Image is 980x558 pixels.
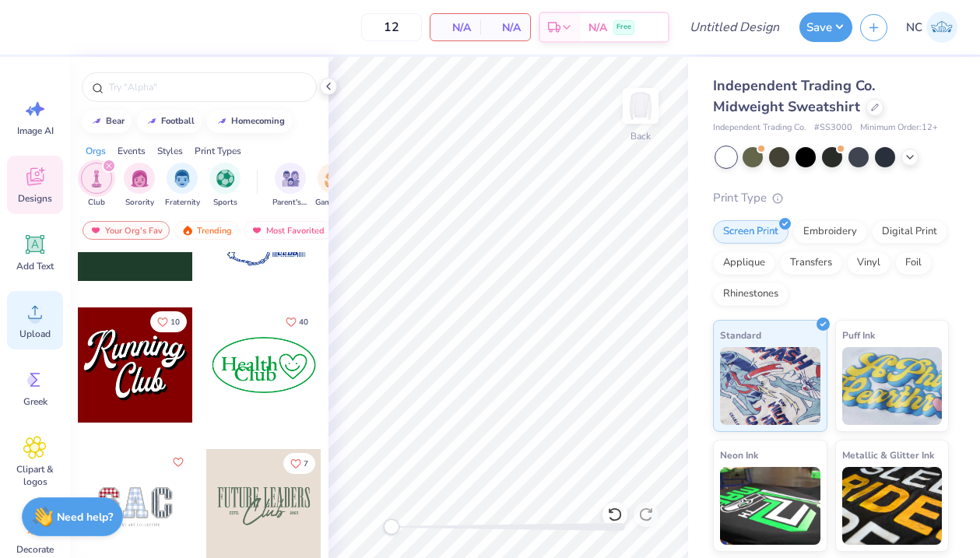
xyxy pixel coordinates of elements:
span: 10 [170,318,180,326]
img: trend_line.gif [216,117,228,126]
div: filter for Club [81,163,112,209]
span: Greek [23,395,47,408]
img: Club Image [88,170,105,188]
span: NC [906,19,922,37]
img: trending.gif [181,225,194,236]
span: Parent's Weekend [272,197,308,209]
button: filter button [315,163,351,209]
img: trend_line.gif [90,117,103,126]
button: filter button [124,163,155,209]
img: trend_line.gif [146,117,158,126]
button: football [137,110,202,133]
button: bear [82,110,132,133]
input: – – [361,13,422,41]
div: Your Org's Fav [83,221,170,240]
div: Print Types [195,144,241,158]
span: N/A [440,19,471,36]
span: Designs [18,192,52,205]
span: Sports [213,197,237,209]
button: filter button [272,163,308,209]
span: Decorate [16,543,54,556]
div: filter for Sports [209,163,241,209]
button: Like [169,453,188,472]
div: Rhinestones [713,283,789,306]
img: Natalie Chan [926,12,957,43]
span: Game Day [315,197,351,209]
div: Events [118,144,146,158]
div: Vinyl [847,251,890,275]
span: 40 [299,318,308,326]
div: Screen Print [713,220,789,244]
img: Sports Image [216,170,234,188]
div: filter for Game Day [315,163,351,209]
span: Metallic & Glitter Ink [842,447,934,463]
img: Sorority Image [131,170,149,188]
img: Neon Ink [720,467,820,545]
div: football [161,117,195,125]
input: Untitled Design [677,12,792,43]
div: Back [631,129,651,143]
img: most_fav.gif [251,225,263,236]
span: Puff Ink [842,327,875,343]
span: Standard [720,327,761,343]
div: homecoming [231,117,285,125]
div: Embroidery [793,220,867,244]
strong: Need help? [57,510,113,525]
button: homecoming [207,110,292,133]
span: N/A [490,19,521,36]
img: Puff Ink [842,347,943,425]
span: Clipart & logos [9,463,61,488]
span: Independent Trading Co. [713,121,806,135]
div: Print Type [713,189,949,207]
button: filter button [165,163,200,209]
div: bear [106,117,125,125]
span: N/A [588,19,607,36]
div: filter for Sorority [124,163,155,209]
span: Image AI [17,125,54,137]
div: Styles [157,144,183,158]
input: Try "Alpha" [107,79,307,95]
span: Neon Ink [720,447,758,463]
button: filter button [209,163,241,209]
span: Club [88,197,105,209]
span: 7 [304,460,308,468]
img: Standard [720,347,820,425]
span: # SS3000 [814,121,852,135]
button: Save [799,12,852,42]
span: Minimum Order: 12 + [860,121,938,135]
img: Fraternity Image [174,170,191,188]
img: most_fav.gif [90,225,102,236]
div: Accessibility label [384,519,399,535]
div: Foil [895,251,932,275]
span: Independent Trading Co. Midweight Sweatshirt [713,76,875,116]
div: Transfers [780,251,842,275]
div: Orgs [86,144,106,158]
div: filter for Parent's Weekend [272,163,308,209]
button: Like [283,453,315,474]
span: Upload [19,328,51,340]
button: Like [150,311,187,332]
span: Sorority [125,197,154,209]
img: Game Day Image [325,170,342,188]
span: Fraternity [165,197,200,209]
button: Like [279,311,315,332]
div: Trending [174,221,239,240]
div: Applique [713,251,775,275]
span: Add Text [16,260,54,272]
div: Digital Print [872,220,947,244]
div: filter for Fraternity [165,163,200,209]
span: Free [616,22,631,33]
div: Most Favorited [244,221,332,240]
button: filter button [81,163,112,209]
a: NC [899,12,964,43]
img: Back [625,90,656,121]
img: Parent's Weekend Image [282,170,300,188]
img: Metallic & Glitter Ink [842,467,943,545]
